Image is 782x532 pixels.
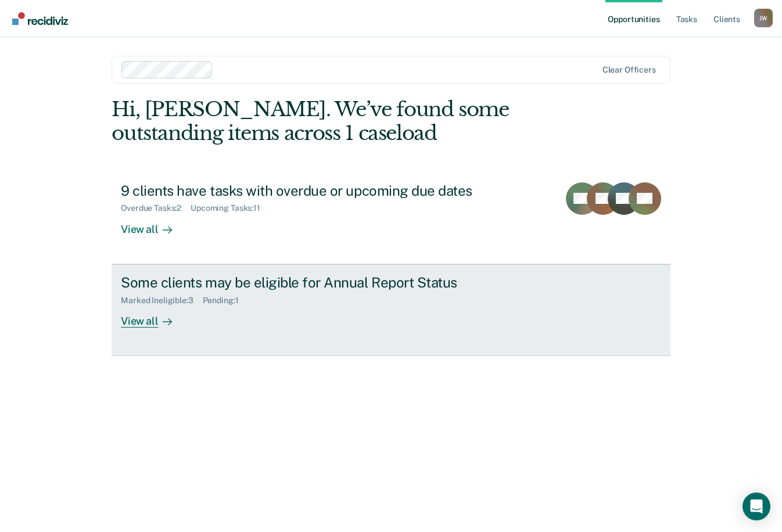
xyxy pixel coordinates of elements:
div: Upcoming Tasks : 11 [191,203,270,213]
div: Overdue Tasks : 2 [121,203,191,213]
div: Marked Ineligible : 3 [121,296,202,305]
div: Open Intercom Messenger [742,493,770,520]
button: Profile dropdown button [754,9,773,27]
div: View all [121,305,186,328]
img: Recidiviz [12,12,68,25]
div: 9 clients have tasks with overdue or upcoming due dates [121,182,529,199]
div: Pending : 1 [203,296,248,305]
div: View all [121,213,186,236]
div: Hi, [PERSON_NAME]. We’ve found some outstanding items across 1 caseload [112,98,558,145]
div: J W [754,9,773,27]
a: Some clients may be eligible for Annual Report StatusMarked Ineligible:3Pending:1View all [112,264,670,356]
a: 9 clients have tasks with overdue or upcoming due datesOverdue Tasks:2Upcoming Tasks:11View all [112,173,670,264]
div: Some clients may be eligible for Annual Report Status [121,274,529,291]
div: Clear officers [602,65,656,75]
